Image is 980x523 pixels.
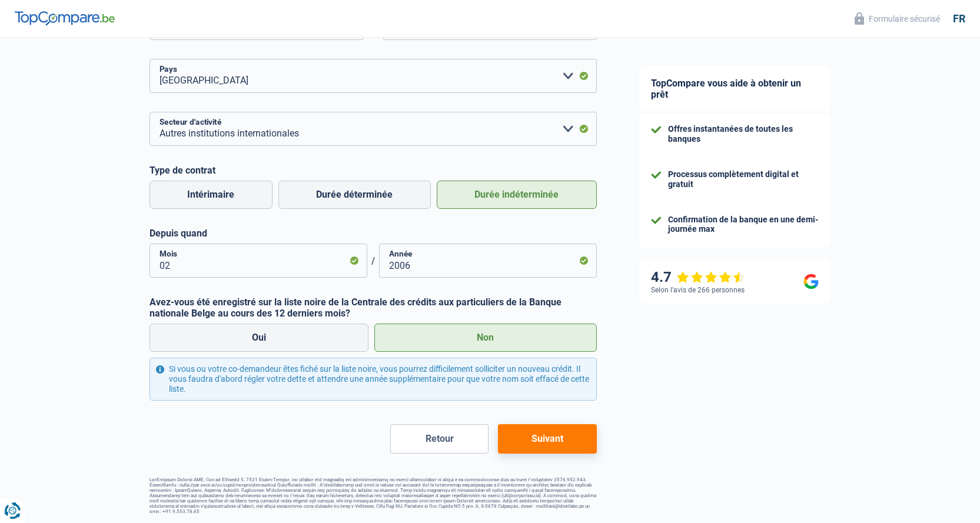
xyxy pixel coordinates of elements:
[848,9,947,28] button: Formulaire sécurisé
[150,165,597,176] label: Type de contrat
[150,324,369,352] label: Oui
[639,66,830,112] div: TopCompare vous aide à obtenir un prêt
[668,215,819,235] div: Confirmation de la banque en une demi-journée max
[3,119,4,120] img: Advertisement
[367,255,379,267] span: /
[150,181,273,209] label: Intérimaire
[150,358,597,400] div: Si vous ou votre co-demandeur êtes fiché sur la liste noire, vous pourrez difficilement sollicite...
[668,169,819,189] div: Processus complètement digital et gratuit
[390,424,489,454] button: Retour
[15,11,115,25] img: TopCompare Logo
[150,477,597,514] footer: LorEmipsum Dolorsi AME, Con ad Elitsedd 5, 7531 Eiusm-Tempor, inc utlabor etd magnaaliq eni admin...
[953,12,965,25] div: fr
[651,269,746,286] div: 4.7
[150,297,597,319] label: Avez-vous été enregistré sur la liste noire de la Centrale des crédits aux particuliers de la Ban...
[150,244,367,278] input: MM
[379,244,597,278] input: AAAA
[651,286,745,294] div: Selon l’avis de 266 personnes
[437,181,597,209] label: Durée indéterminée
[278,181,431,209] label: Durée déterminée
[498,424,596,454] button: Suivant
[374,324,597,352] label: Non
[150,228,597,239] label: Depuis quand
[668,124,819,144] div: Offres instantanées de toutes les banques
